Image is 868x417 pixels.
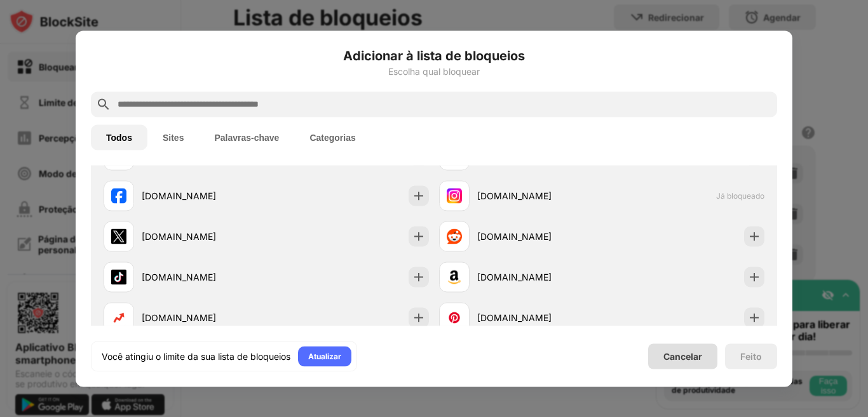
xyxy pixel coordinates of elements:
[111,188,126,203] img: favicons
[96,96,111,112] img: search.svg
[163,132,184,142] font: Sites
[142,190,216,201] font: [DOMAIN_NAME]
[111,310,126,325] img: favicons
[477,231,552,242] font: [DOMAIN_NAME]
[477,312,552,323] font: [DOMAIN_NAME]
[308,351,341,361] font: Atualizar
[142,312,216,323] font: [DOMAIN_NAME]
[106,132,132,142] font: Todos
[214,132,279,142] font: Palavras-chave
[294,124,370,150] button: Categorias
[447,228,462,244] img: favicons
[111,269,126,284] img: favicons
[447,188,462,203] img: favicons
[142,272,216,282] font: [DOMAIN_NAME]
[343,48,525,63] font: Adicionar à lista de bloqueios
[142,231,216,242] font: [DOMAIN_NAME]
[477,190,552,201] font: [DOMAIN_NAME]
[716,191,764,201] font: Já bloqueado
[91,124,147,150] button: Todos
[447,269,462,284] img: favicons
[447,310,462,325] img: favicons
[309,132,355,142] font: Categorias
[740,350,762,361] font: Feito
[477,272,552,282] font: [DOMAIN_NAME]
[663,351,702,362] font: Cancelar
[388,65,480,76] font: Escolha qual bloquear
[102,350,290,361] font: Você atingiu o limite da sua lista de bloqueios
[199,124,294,150] button: Palavras-chave
[111,228,126,244] img: favicons
[147,124,199,150] button: Sites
